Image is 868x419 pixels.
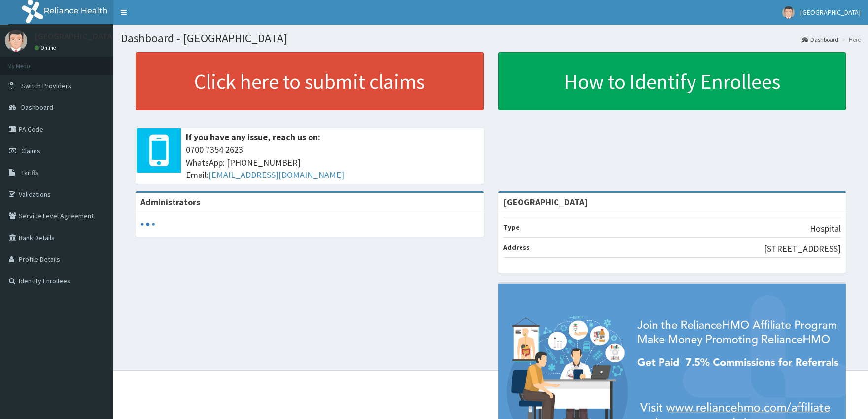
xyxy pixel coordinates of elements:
[503,223,520,232] b: Type
[121,32,861,45] h1: Dashboard - [GEOGRAPHIC_DATA]
[839,35,861,44] li: Here
[800,8,861,17] span: [GEOGRAPHIC_DATA]
[802,35,838,44] a: Dashboard
[503,243,530,252] b: Address
[140,196,200,208] b: Administrators
[21,168,39,177] span: Tariffs
[503,196,588,208] strong: [GEOGRAPHIC_DATA]
[782,6,795,19] img: User Image
[186,131,320,142] b: If you have any issue, reach us on:
[21,81,71,90] span: Switch Providers
[5,30,27,52] img: User Image
[35,32,116,41] p: [GEOGRAPHIC_DATA]
[186,143,479,181] span: 0700 7354 2623 WhatsApp: [PHONE_NUMBER] Email:
[35,44,58,51] a: Online
[498,52,846,110] a: How to Identify Enrollees
[764,243,841,255] p: [STREET_ADDRESS]
[810,222,841,235] p: Hospital
[21,103,53,112] span: Dashboard
[140,217,155,232] svg: audio-loading
[21,146,40,155] span: Claims
[136,52,484,110] a: Click here to submit claims
[208,169,344,180] a: [EMAIL_ADDRESS][DOMAIN_NAME]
